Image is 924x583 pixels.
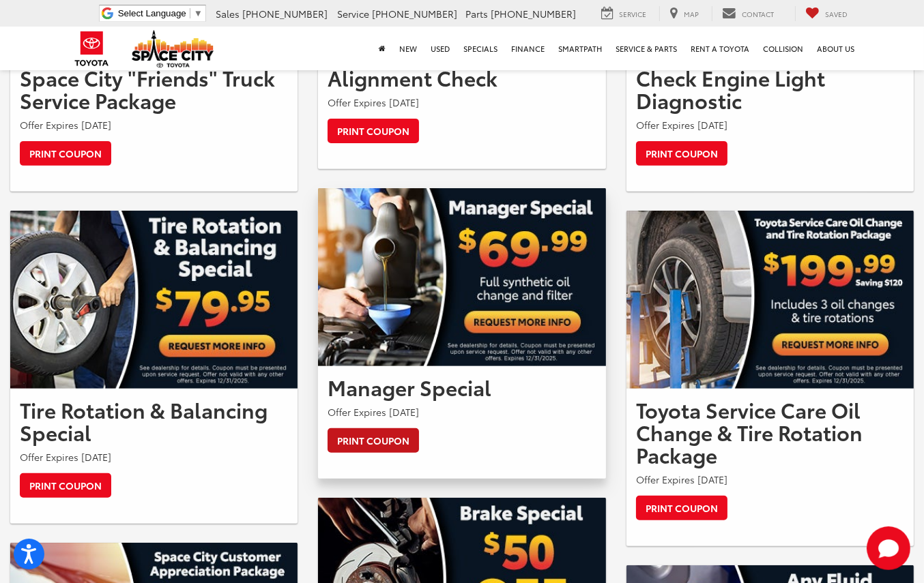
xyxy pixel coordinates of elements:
span: Select Language [118,8,186,18]
h2: Toyota Service Care Oil Change & Tire Rotation Package [636,398,904,466]
p: Offer Expires [DATE] [328,95,596,109]
h2: Manager Special [328,376,596,398]
p: Offer Expires [DATE] [636,473,904,486]
a: About Us [810,27,861,70]
p: Offer Expires [DATE] [328,405,596,419]
a: Used [424,27,457,70]
a: Collision [756,27,810,70]
p: Offer Expires [DATE] [636,118,904,132]
a: My Saved Vehicles [795,6,858,21]
a: Home [372,27,392,70]
span: [PHONE_NUMBER] [491,7,576,20]
p: Offer Expires [DATE] [20,118,288,132]
a: New [392,27,424,70]
span: [PHONE_NUMBER] [242,7,328,20]
a: Service & Parts [609,27,684,70]
a: Print Coupon [328,119,419,143]
h2: Check Engine Light Diagnostic [636,66,904,111]
svg: Start Chat [867,526,910,570]
span: Service [337,7,369,20]
a: Specials [457,27,504,70]
a: Rent a Toyota [684,27,756,70]
a: Print Coupon [636,496,727,520]
span: Service [619,9,646,19]
span: Contact [742,9,774,19]
span: [PHONE_NUMBER] [372,7,457,20]
a: Print Coupon [328,428,419,453]
p: Offer Expires [DATE] [20,450,288,464]
img: Toyota [66,27,117,71]
img: Tire Rotation & Balancing Special [10,211,298,389]
span: Map [684,9,699,19]
span: Saved [825,9,848,19]
a: Map [659,6,709,21]
a: Print Coupon [20,141,111,166]
a: Print Coupon [20,473,111,498]
h2: Space City "Friends" Truck Service Package [20,66,288,111]
span: Parts [465,7,488,20]
h2: Tire Rotation & Balancing Special [20,398,288,443]
span: ▼ [194,8,203,18]
a: Finance [504,27,551,70]
a: Select Language​ [118,8,203,18]
a: Contact [712,6,784,21]
img: Space City Toyota [132,30,214,68]
button: Toggle Chat Window [867,526,910,570]
span: Sales [216,7,240,20]
img: Manager Special [318,188,605,366]
h2: Alignment Check [328,66,596,89]
a: Print Coupon [636,141,727,166]
a: SmartPath [551,27,609,70]
img: Toyota Service Care Oil Change & Tire Rotation Package [626,211,914,389]
span: ​ [190,8,190,18]
a: Service [591,6,656,21]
